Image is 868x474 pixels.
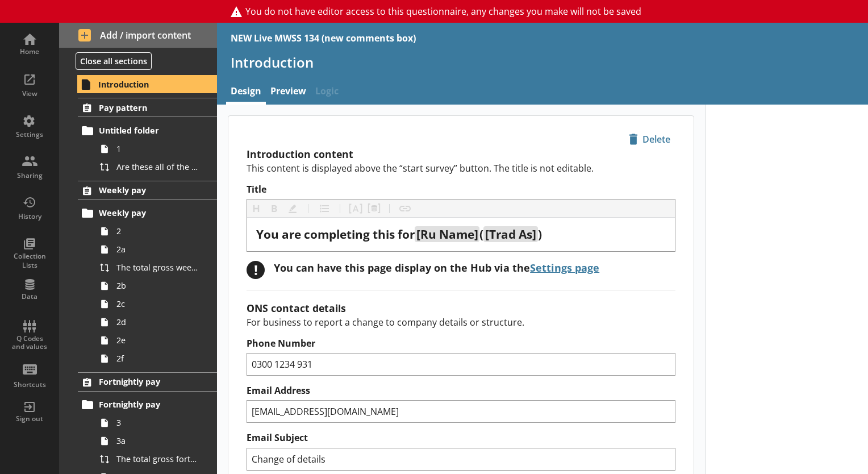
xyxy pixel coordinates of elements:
[116,143,202,154] span: 1
[95,350,217,368] a: 2f
[78,122,217,140] a: Untitled folder
[231,53,854,71] h1: Introduction
[99,207,197,218] span: Weekly pay
[10,47,49,56] div: Home
[95,414,217,432] a: 3
[95,295,217,313] a: 2c
[78,98,217,117] a: Pay pattern
[95,313,217,331] a: 2d
[99,376,197,387] span: Fortnightly pay
[59,181,217,368] li: Weekly payWeekly pay22aThe total gross weekly pay paid to employees in the last week of [Period S...
[83,204,217,368] li: Weekly pay22aThe total gross weekly pay paid to employees in the last week of [Period Str] was £0...
[256,227,666,242] div: Title
[59,98,217,176] li: Pay patternUntitled folder1Are these all of the pay patterns used?
[226,80,266,105] a: Design
[59,23,217,48] button: Add / import content
[116,335,202,346] span: 2e
[485,226,536,242] span: [Trad As]
[247,261,265,279] div: !
[10,171,49,180] div: Sharing
[10,414,49,423] div: Sign out
[78,372,217,392] a: Fortnightly pay
[10,130,49,139] div: Settings
[530,261,599,275] a: Settings page
[78,396,217,414] a: Fortnightly pay
[99,125,197,136] span: Untitled folder
[624,130,675,149] button: Delete
[116,280,202,291] span: 2b
[247,316,675,329] p: For business to report a change to company details or structure.
[624,130,675,148] span: Delete
[116,226,202,236] span: 2
[247,432,675,444] label: Email Subject
[416,226,478,242] span: [Ru Name]
[256,226,415,242] span: You are completing this for
[99,102,197,113] span: Pay pattern
[95,140,217,158] a: 1
[10,380,49,389] div: Shortcuts
[247,385,675,397] label: Email Address
[479,226,483,242] span: (
[10,292,49,301] div: Data
[78,204,217,222] a: Weekly pay
[99,185,197,196] span: Weekly pay
[95,450,217,468] a: The total gross fortnightly pay paid to employees in the last week of [Period Str] was £0, is thi...
[10,252,49,269] div: Collection Lists
[116,244,202,255] span: 2a
[116,298,202,309] span: 2c
[83,122,217,176] li: Untitled folder1Are these all of the pay patterns used?
[95,277,217,295] a: 2b
[10,89,49,98] div: View
[77,75,217,93] a: Introduction
[95,240,217,259] a: 2a
[116,417,202,428] span: 3
[231,32,416,44] div: NEW Live MWSS 134 (new comments box)
[95,158,217,176] a: Are these all of the pay patterns used?
[99,399,197,410] span: Fortnightly pay
[95,432,217,450] a: 3a
[116,454,202,464] span: The total gross fortnightly pay paid to employees in the last week of [Period Str] was £0, is thi...
[78,181,217,200] a: Weekly pay
[247,162,675,174] p: This content is displayed above the “start survey” button. The title is not editable.
[76,52,152,70] button: Close all sections
[311,80,343,105] span: Logic
[266,80,311,105] a: Preview
[274,261,599,275] div: You can have this page display on the Hub via the
[538,226,542,242] span: )
[116,435,202,446] span: 3a
[116,317,202,327] span: 2d
[247,338,675,350] label: Phone Number
[247,301,675,315] h2: ONS contact details
[247,147,675,161] h2: Introduction content
[10,212,49,221] div: History
[95,259,217,277] a: The total gross weekly pay paid to employees in the last week of [Period Str] was £0, is this cor...
[10,335,49,351] div: Q Codes and values
[116,161,202,172] span: Are these all of the pay patterns used?
[116,262,202,273] span: The total gross weekly pay paid to employees in the last week of [Period Str] was £0, is this cor...
[95,222,217,240] a: 2
[78,29,198,41] span: Add / import content
[116,353,202,364] span: 2f
[95,331,217,350] a: 2e
[98,79,197,90] span: Introduction
[247,184,675,196] label: Title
